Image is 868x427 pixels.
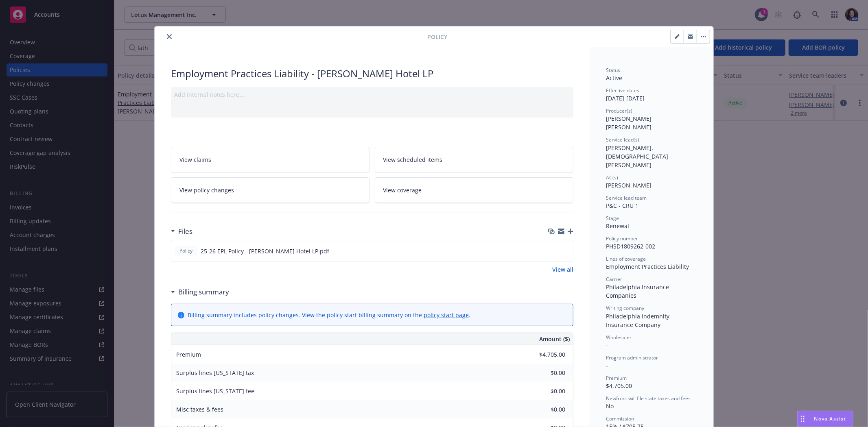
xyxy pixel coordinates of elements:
span: Active [606,74,622,82]
span: Newfront will file state taxes and fees [606,395,691,402]
span: Renewal [606,222,629,230]
button: Nova Assist [797,411,853,427]
span: $4,705.00 [606,382,632,390]
div: Employment Practices Liability - [PERSON_NAME] Hotel LP [171,67,573,81]
span: Wholesaler [606,334,632,341]
button: download file [549,247,556,255]
span: Lines of coverage [606,255,646,262]
h3: Billing summary [178,287,229,297]
button: preview file [562,247,570,255]
h3: Files [178,226,192,237]
span: 25-26 EPL Policy - [PERSON_NAME] Hotel LP.pdf [201,247,329,255]
span: Employment Practices Liability [606,263,689,270]
div: Files [171,226,192,237]
div: Billing summary [171,287,229,297]
span: Surplus lines [US_STATE] fee [176,387,254,395]
span: Philadelphia Insurance Companies [606,283,671,299]
div: [DATE] - [DATE] [606,87,697,102]
span: Status [606,67,620,74]
a: View all [552,265,573,274]
span: Carrier [606,276,622,283]
span: Philadelphia Indemnity Insurance Company [606,312,671,329]
span: View policy changes [179,186,234,194]
span: No [606,402,614,410]
span: Producer(s) [606,107,632,114]
span: Premium [606,375,627,381]
span: Commission [606,415,634,422]
span: P&C - CRU 1 [606,202,638,209]
span: PHSD1809262-002 [606,242,655,250]
span: Policy [178,247,194,255]
span: Program administrator [606,354,658,361]
span: Service lead(s) [606,136,639,143]
span: Stage [606,215,619,222]
div: Drag to move [798,411,808,427]
span: Premium [176,351,201,358]
span: View scheduled items [383,155,443,164]
a: View claims [171,147,370,172]
span: Misc taxes & fees [176,405,223,413]
a: View scheduled items [375,147,574,172]
span: AC(s) [606,174,618,181]
span: Policy number [606,235,638,242]
div: Add internal notes here... [174,90,570,99]
span: [PERSON_NAME] [PERSON_NAME] [606,115,653,131]
span: Service lead team [606,194,647,201]
span: View coverage [383,186,422,194]
span: Policy [427,33,447,41]
span: Surplus lines [US_STATE] tax [176,369,254,377]
span: [PERSON_NAME], [DEMOGRAPHIC_DATA][PERSON_NAME] [606,144,668,169]
span: Amount ($) [539,335,570,343]
a: View policy changes [171,177,370,203]
span: [PERSON_NAME] [606,181,652,189]
input: 0.00 [517,349,570,361]
span: - [606,341,608,349]
a: View coverage [375,177,574,203]
span: - [606,362,608,369]
button: close [164,32,174,41]
span: Writing company [606,305,644,312]
input: 0.00 [517,385,570,397]
input: 0.00 [517,403,570,416]
input: 0.00 [517,367,570,379]
a: policy start page [424,311,469,319]
span: View claims [179,155,211,164]
span: Nova Assist [814,415,846,422]
div: Billing summary includes policy changes. View the policy start billing summary on the . [188,311,470,319]
span: Effective dates [606,87,639,94]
